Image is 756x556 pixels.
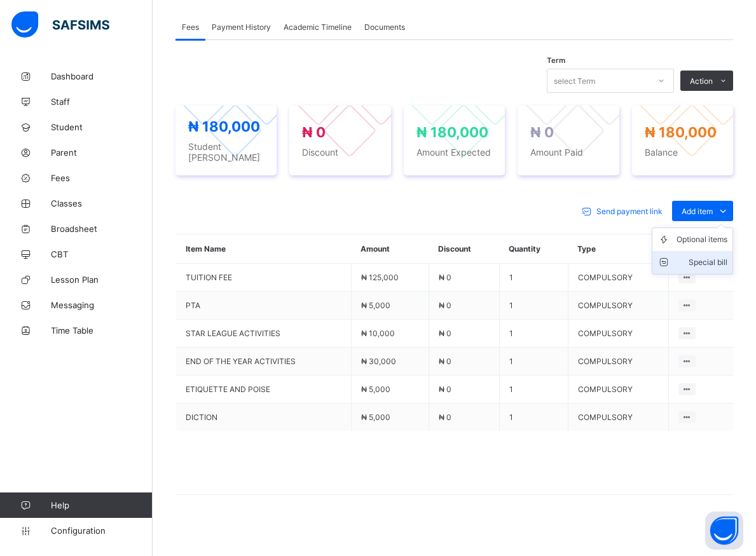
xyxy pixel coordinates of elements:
span: ₦ 0 [439,356,451,366]
td: COMPULSORY [568,320,668,348]
span: Time Table [51,325,153,336]
span: STAR LEAGUE ACTIVITIES [186,329,341,338]
span: ₦ 5,000 [361,301,390,310]
span: ₦ 180,000 [416,124,488,140]
span: Documents [364,22,405,32]
div: select Term [554,69,595,93]
span: Broadsheet [51,224,153,234]
th: Discount [429,234,499,264]
span: TUITION FEE [186,273,341,282]
td: COMPULSORY [568,264,668,292]
span: ₦ 0 [302,124,326,140]
span: END OF THE YEAR ACTIVITIES [186,356,341,366]
span: Staff [51,97,153,107]
span: ₦ 0 [530,124,554,140]
span: Payment History [212,22,271,32]
span: Academic Timeline [284,22,352,32]
span: ₦ 0 [439,384,451,394]
span: ₦ 0 [439,301,451,310]
td: 1 [499,348,568,376]
span: ₦ 30,000 [361,356,396,366]
th: Quantity [499,234,568,264]
span: Amount Paid [530,147,606,158]
td: COMPULSORY [568,348,668,376]
td: 1 [499,376,568,403]
span: Term [547,56,565,65]
span: ₦ 180,000 [188,118,260,135]
span: Student [PERSON_NAME] [188,141,264,163]
td: 1 [499,320,568,348]
span: Fees [182,22,199,32]
span: ₦ 180,000 [645,124,717,140]
span: Balance [645,147,720,158]
td: 1 [499,264,568,292]
span: Help [51,500,152,510]
span: ₦ 0 [439,329,451,338]
span: Action [690,76,713,86]
span: Amount Expected [416,147,492,158]
span: ₦ 10,000 [361,329,395,338]
span: Add item [682,207,713,216]
span: DICTION [186,412,341,422]
span: ₦ 0 [439,273,451,282]
span: Parent [51,147,153,158]
th: Item Name [176,234,352,264]
span: Discount [302,147,378,158]
span: ₦ 125,000 [361,273,399,282]
span: Fees [51,173,153,183]
th: Type [568,234,668,264]
span: ₦ 5,000 [361,384,390,394]
td: COMPULSORY [568,292,668,320]
th: Amount [351,234,429,264]
td: 1 [499,403,568,431]
img: safsims [11,11,109,38]
div: Special bill [677,256,727,269]
span: Send payment link [596,207,663,216]
span: ETIQUETTE AND POISE [186,384,341,394]
button: Open asap [705,512,743,550]
span: Student [51,122,153,132]
span: Messaging [51,300,153,310]
span: Dashboard [51,71,153,81]
span: Lesson Plan [51,275,153,285]
span: Classes [51,198,153,208]
span: ₦ 0 [439,412,451,422]
td: COMPULSORY [568,376,668,403]
span: ₦ 5,000 [361,412,390,422]
span: CBT [51,249,153,259]
span: PTA [186,301,341,310]
td: COMPULSORY [568,403,668,431]
span: Configuration [51,525,152,536]
div: Optional items [677,233,727,246]
td: 1 [499,292,568,320]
